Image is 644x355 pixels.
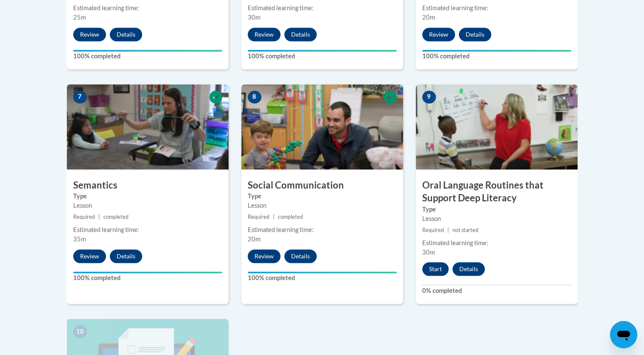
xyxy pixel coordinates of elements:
label: 100% completed [248,273,397,283]
button: Review [248,28,280,41]
button: Details [284,28,317,41]
img: Course Image [241,84,403,169]
button: Details [459,28,491,41]
div: Estimated learning time: [73,3,222,13]
button: Details [110,28,142,41]
span: | [98,214,100,220]
span: Required [73,214,95,220]
label: 100% completed [73,273,222,283]
label: Type [422,205,571,214]
span: 10 [73,325,87,338]
button: Details [284,249,317,263]
iframe: Button to launch messaging window [610,321,637,348]
h3: Semantics [67,179,229,192]
label: 100% completed [73,52,222,61]
span: 8 [248,91,261,103]
button: Review [73,249,106,263]
h3: Social Communication [241,179,403,192]
div: Lesson [422,214,571,223]
span: | [273,214,275,220]
div: Estimated learning time: [73,225,222,235]
div: Your progress [248,50,397,52]
label: 100% completed [248,52,397,61]
label: Type [73,192,222,201]
h3: Oral Language Routines that Support Deep Literacy [416,179,578,205]
div: Lesson [248,201,397,210]
label: Type [248,192,397,201]
span: 30m [422,249,435,256]
span: 20m [248,235,260,243]
div: Estimated learning time: [422,3,571,13]
span: 7 [73,91,87,103]
button: Review [73,28,106,41]
img: Course Image [67,84,229,169]
div: Your progress [248,272,397,273]
div: Your progress [73,50,222,52]
span: | [447,227,449,233]
label: 0% completed [422,286,571,295]
button: Details [452,262,485,276]
span: Required [422,227,444,233]
button: Start [422,262,449,276]
span: not started [452,227,478,233]
img: Course Image [416,84,578,169]
div: Your progress [73,272,222,273]
span: 35m [73,235,86,243]
span: 25m [73,14,86,21]
label: 100% completed [422,52,571,61]
span: 9 [422,91,436,103]
span: Required [248,214,269,220]
div: Estimated learning time: [248,3,397,13]
span: completed [278,214,303,220]
div: Estimated learning time: [422,238,571,248]
button: Review [422,28,455,41]
div: Lesson [73,201,222,210]
span: 20m [422,14,435,21]
span: completed [103,214,129,220]
button: Details [110,249,142,263]
button: Review [248,249,280,263]
div: Your progress [422,50,571,52]
span: 30m [248,14,260,21]
div: Estimated learning time: [248,225,397,235]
